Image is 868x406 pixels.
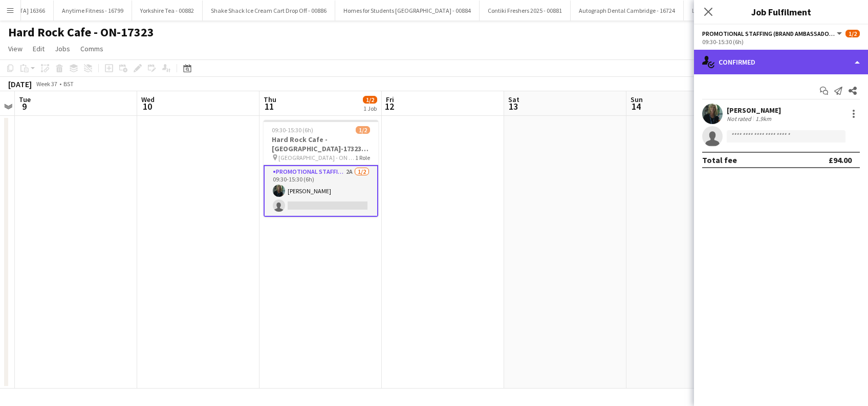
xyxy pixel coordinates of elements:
[8,25,154,40] h1: Hard Rock Cafe - ON-17323
[278,154,355,161] span: [GEOGRAPHIC_DATA] - ON 17323 [GEOGRAPHIC_DATA]
[8,44,23,53] span: View
[19,95,31,104] span: Tue
[384,100,394,112] span: 12
[80,44,103,53] span: Comms
[264,120,378,217] app-job-card: 09:30-15:30 (6h)1/2Hard Rock Cafe - [GEOGRAPHIC_DATA]-17323 [GEOGRAPHIC_DATA] [GEOGRAPHIC_DATA] -...
[54,1,132,21] button: Anytime Fitness - 16799
[753,115,773,123] div: 1.9km
[845,30,860,37] span: 1/2
[727,106,781,115] div: [PERSON_NAME]
[355,154,370,161] span: 1 Role
[29,42,49,55] a: Edit
[262,100,276,112] span: 11
[694,50,868,74] div: Confirmed
[629,100,643,112] span: 14
[76,42,107,55] a: Comms
[33,44,45,53] span: Edit
[132,1,203,21] button: Yorkshire Tea - 00882
[727,115,753,123] div: Not rated
[702,38,860,46] div: 09:30-15:30 (6h)
[480,1,571,21] button: Contiki Freshers 2025 - 00881
[264,135,378,153] h3: Hard Rock Cafe - [GEOGRAPHIC_DATA]-17323 [GEOGRAPHIC_DATA]
[571,1,684,21] button: Autograph Dental Cambridge - 16724
[507,100,519,112] span: 13
[55,44,70,53] span: Jobs
[264,95,276,104] span: Thu
[272,126,313,134] span: 09:30-15:30 (6h)
[684,1,816,21] button: Largoward (Wild Scottish Sauna) - ON-16935
[4,42,27,55] a: View
[8,79,32,89] div: [DATE]
[141,95,155,104] span: Wed
[702,155,737,165] div: Total fee
[63,80,74,88] div: BST
[264,165,378,217] app-card-role: Promotional Staffing (Brand Ambassadors)2A1/209:30-15:30 (6h)[PERSON_NAME]
[356,126,370,134] span: 1/2
[363,105,377,112] div: 1 Job
[34,80,59,88] span: Week 37
[335,1,480,21] button: Homes for Students [GEOGRAPHIC_DATA] - 00884
[829,155,852,165] div: £94.00
[203,1,335,21] button: Shake Shack Ice Cream Cart Drop Off - 00886
[17,100,31,112] span: 9
[694,5,868,18] h3: Job Fulfilment
[51,42,74,55] a: Jobs
[702,30,843,37] button: Promotional Staffing (Brand Ambassadors)
[702,30,835,37] span: Promotional Staffing (Brand Ambassadors)
[508,95,519,104] span: Sat
[140,100,155,112] span: 10
[386,95,394,104] span: Fri
[631,95,643,104] span: Sun
[363,96,377,104] span: 1/2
